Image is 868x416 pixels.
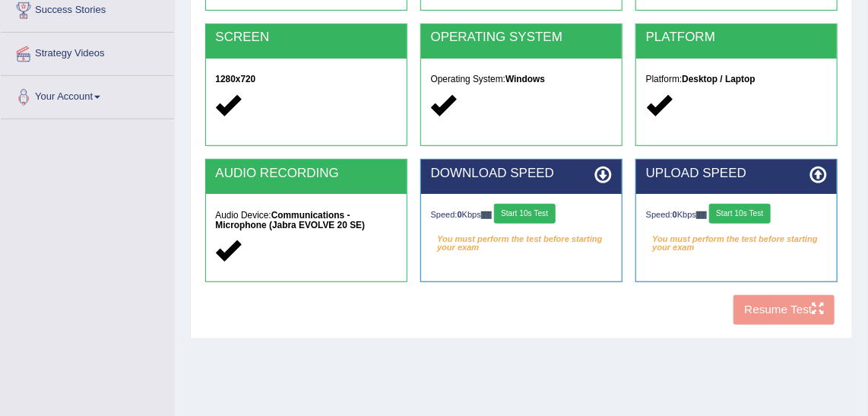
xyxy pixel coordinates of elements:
[673,210,677,219] strong: 0
[646,204,828,227] div: Speed: Kbps
[215,211,397,230] h5: Audio Device:
[709,204,771,224] button: Start 10s Test
[215,167,397,181] h2: AUDIO RECORDING
[215,210,365,230] strong: Communications - Microphone (Jabra EVOLVE 20 SE)
[458,210,462,219] strong: 0
[431,204,613,227] div: Speed: Kbps
[505,74,545,84] strong: Windows
[215,74,255,84] strong: 1280x720
[431,30,613,45] h2: OPERATING SYSTEM
[431,75,613,84] h5: Operating System:
[682,74,755,84] strong: Desktop / Laptop
[696,211,707,218] img: ajax-loader-fb-connection.gif
[494,204,556,224] button: Start 10s Test
[646,167,828,181] h2: UPLOAD SPEED
[215,30,397,45] h2: SCREEN
[646,230,828,249] em: You must perform the test before starting your exam
[646,30,828,45] h2: PLATFORM
[431,230,613,249] em: You must perform the test before starting your exam
[1,33,174,71] a: Strategy Videos
[1,76,174,114] a: Your Account
[481,211,492,218] img: ajax-loader-fb-connection.gif
[431,167,613,181] h2: DOWNLOAD SPEED
[646,75,828,84] h5: Platform:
